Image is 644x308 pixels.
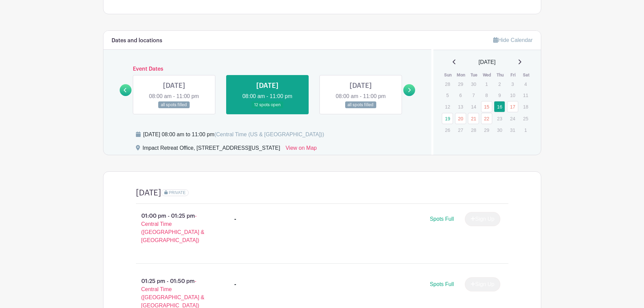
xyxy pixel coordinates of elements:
[493,37,532,43] a: Hide Calendar
[494,90,505,100] p: 9
[507,113,518,124] p: 24
[468,101,479,112] p: 14
[479,58,496,66] span: [DATE]
[481,125,492,135] p: 29
[468,72,481,78] th: Tue
[481,101,492,112] a: 15
[520,125,531,135] p: 1
[507,79,518,89] p: 3
[169,190,186,195] span: PRIVATE
[234,215,236,223] div: -
[234,280,236,288] div: -
[136,188,161,198] h4: [DATE]
[286,144,317,155] a: View on Map
[468,90,479,100] p: 7
[125,209,224,247] p: 01:00 pm - 01:25 pm
[468,125,479,135] p: 28
[481,72,494,78] th: Wed
[143,144,280,155] div: Impact Retreat Office, [STREET_ADDRESS][US_STATE]
[442,125,453,135] p: 26
[455,72,468,78] th: Mon
[520,101,531,112] p: 18
[430,216,454,222] span: Spots Full
[520,72,533,78] th: Sat
[520,90,531,100] p: 11
[455,113,466,124] a: 20
[442,90,453,100] p: 5
[520,113,531,124] p: 25
[442,101,453,112] p: 12
[468,113,479,124] a: 21
[132,66,404,72] h6: Event Dates
[481,113,492,124] a: 22
[455,101,466,112] p: 13
[494,101,505,112] a: 16
[481,79,492,89] p: 1
[442,72,455,78] th: Sun
[520,79,531,89] p: 4
[455,79,466,89] p: 29
[112,38,162,44] h6: Dates and locations
[494,79,505,89] p: 2
[507,125,518,135] p: 31
[455,90,466,100] p: 6
[507,90,518,100] p: 10
[430,281,454,287] span: Spots Full
[455,125,466,135] p: 27
[442,79,453,89] p: 28
[214,132,324,137] span: (Central Time (US & [GEOGRAPHIC_DATA]))
[468,79,479,89] p: 30
[494,72,507,78] th: Thu
[442,113,453,124] a: 19
[494,113,505,124] p: 23
[481,90,492,100] p: 8
[507,101,518,112] a: 17
[143,131,324,139] div: [DATE] 08:00 am to 11:00 pm
[494,125,505,135] p: 30
[507,72,520,78] th: Fri
[141,213,205,243] span: - Central Time ([GEOGRAPHIC_DATA] & [GEOGRAPHIC_DATA])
